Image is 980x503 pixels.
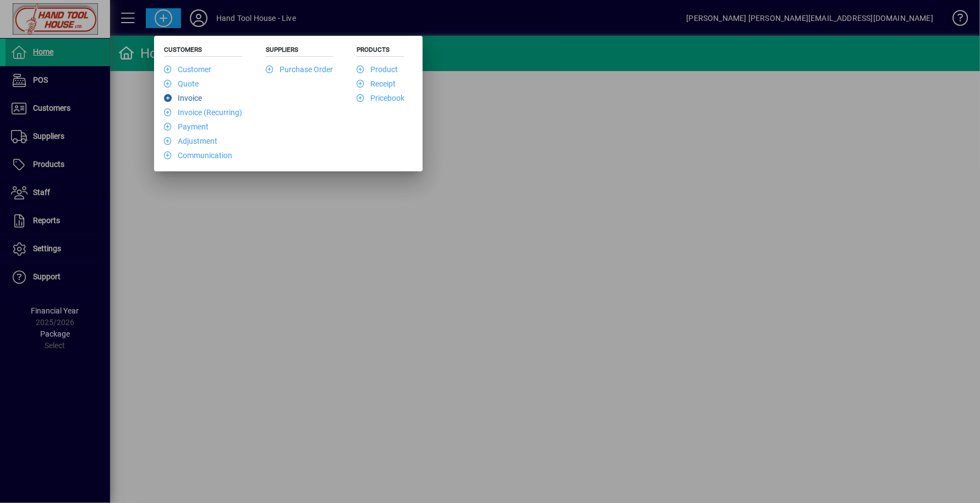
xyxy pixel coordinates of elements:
a: Customer [164,65,211,74]
a: Product [357,65,398,74]
a: Receipt [357,79,396,88]
h5: Products [357,46,404,57]
a: Pricebook [357,94,404,102]
a: Adjustment [164,137,217,145]
a: Invoice [164,94,202,102]
h5: Customers [164,46,242,57]
a: Payment [164,122,209,131]
a: Purchase Order [266,65,333,74]
a: Invoice (Recurring) [164,108,242,117]
a: Quote [164,79,199,88]
h5: Suppliers [266,46,333,57]
a: Communication [164,151,232,160]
